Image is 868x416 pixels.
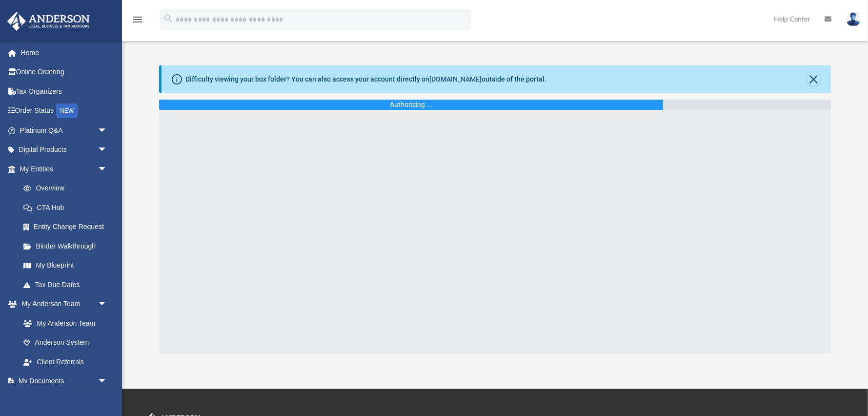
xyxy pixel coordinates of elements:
a: Home [7,43,122,62]
a: Overview [14,179,122,198]
span: arrow_drop_down [98,159,117,179]
img: Anderson Advisors Platinum Portal [4,12,93,31]
button: Close [807,72,821,86]
a: My Anderson Team [14,313,112,333]
a: Tax Due Dates [14,275,122,294]
span: arrow_drop_down [98,121,117,141]
a: My Entitiesarrow_drop_down [7,159,122,179]
a: Online Ordering [7,62,122,82]
a: Order StatusNEW [7,101,122,121]
a: CTA Hub [14,198,122,217]
a: Tax Organizers [7,82,122,101]
i: menu [132,14,143,25]
a: My Anderson Teamarrow_drop_down [7,294,117,314]
div: Difficulty viewing your box folder? You can also access your account directly on outside of the p... [185,74,546,84]
div: Authorizing ... [390,100,432,110]
span: arrow_drop_down [98,372,117,392]
a: My Documentsarrow_drop_down [7,372,117,391]
a: Client Referrals [14,352,117,372]
a: My Blueprint [14,256,117,275]
img: User Pic [846,12,861,26]
a: menu [132,19,143,25]
span: arrow_drop_down [98,140,117,160]
a: [DOMAIN_NAME] [429,75,482,83]
span: arrow_drop_down [98,294,117,314]
a: Anderson System [14,333,117,353]
a: Entity Change Request [14,217,122,237]
i: search [163,13,174,24]
div: NEW [56,104,78,118]
a: Platinum Q&Aarrow_drop_down [7,121,122,140]
a: Binder Walkthrough [14,236,122,256]
a: Digital Productsarrow_drop_down [7,140,122,160]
